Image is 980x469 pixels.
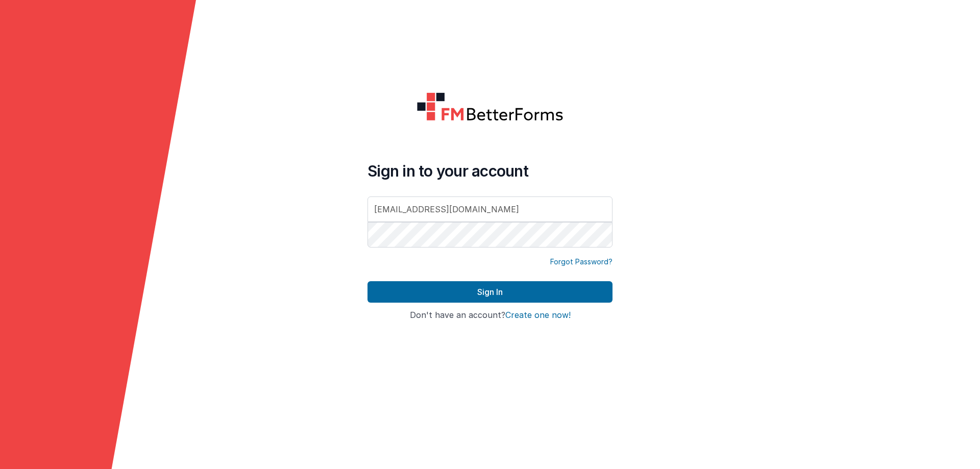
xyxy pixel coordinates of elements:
a: Forgot Password? [550,257,612,267]
h4: Don't have an account? [367,311,612,320]
button: Sign In [367,281,612,303]
h4: Sign in to your account [367,162,612,180]
input: Email Address [367,196,612,222]
button: Create one now! [505,311,571,320]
